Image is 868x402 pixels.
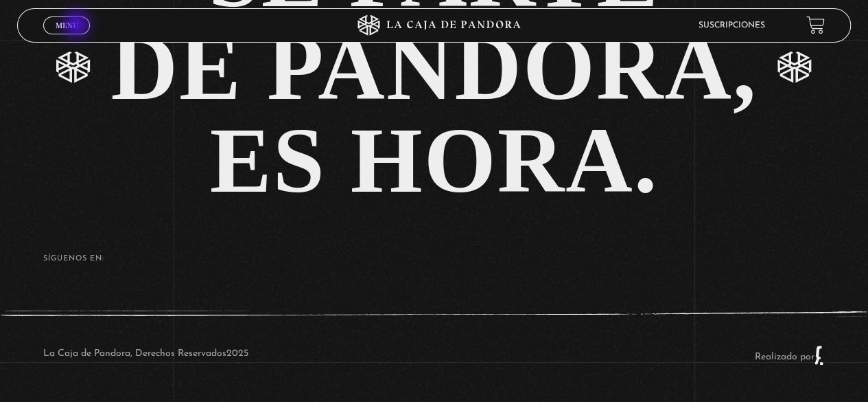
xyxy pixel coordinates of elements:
a: View your shopping cart [806,16,825,34]
h4: SÍguenos en: [43,255,825,263]
a: Suscripciones [699,21,765,30]
a: Realizado por [755,352,825,362]
span: Menu [56,21,78,30]
span: Cerrar [51,32,83,42]
p: La Caja de Pandora, Derechos Reservados 2025 [43,345,248,366]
